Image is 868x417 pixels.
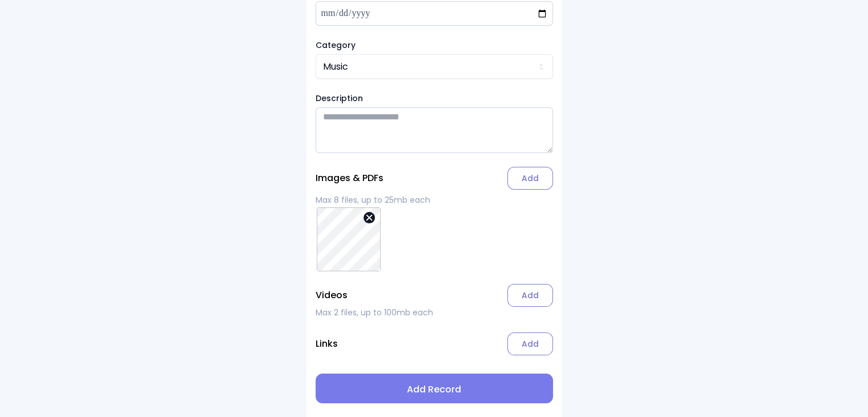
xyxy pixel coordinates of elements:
p: Links [316,339,338,348]
button: Add Record [316,374,553,403]
span: Max 2 files, up to 100mb each [316,307,433,318]
span: Max 8 files, up to 25mb each [316,194,430,206]
div: Add [507,332,553,355]
label: Add [507,167,553,190]
span: Add Record [325,383,544,396]
label: Add [507,284,553,307]
p: Images & PDFs [316,174,383,183]
label: Category [316,39,553,51]
p: Videos [316,291,348,300]
label: Description [316,93,553,104]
